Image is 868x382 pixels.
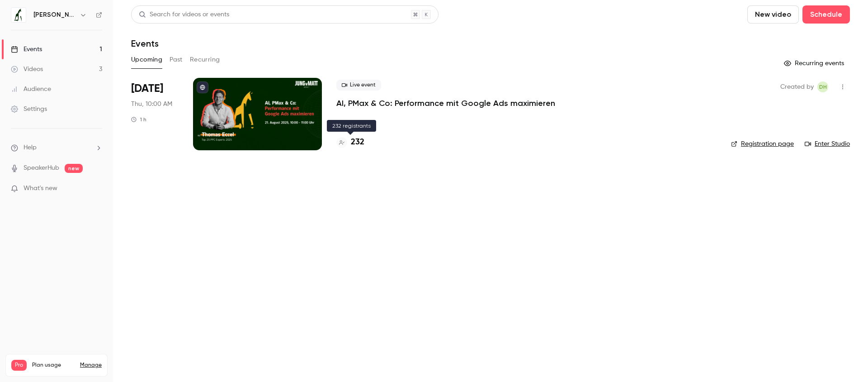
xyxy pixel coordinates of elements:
[131,116,146,123] div: 1 h
[11,85,51,94] div: Audience
[65,164,83,173] span: new
[351,136,364,148] h4: 232
[139,10,229,19] div: Search for videos or events
[24,143,37,153] span: Help
[819,81,827,92] span: DH
[731,139,794,148] a: Registration page
[190,53,220,67] button: Recurring
[24,184,57,193] span: What's new
[131,38,159,49] h1: Events
[24,163,59,173] a: SpeakerHub
[11,105,47,114] div: Settings
[817,81,828,92] span: Dominik Habermacher
[80,362,102,369] a: Manage
[11,8,26,22] img: Jung von Matt IMPACT
[33,10,76,19] h6: [PERSON_NAME] von [PERSON_NAME] IMPACT
[747,5,799,24] button: New video
[11,45,42,54] div: Events
[802,5,850,24] button: Schedule
[780,56,850,71] button: Recurring events
[336,136,364,148] a: 232
[11,143,102,153] li: help-dropdown-opener
[336,80,381,91] span: Live event
[11,360,27,371] span: Pro
[170,53,183,67] button: Past
[11,65,43,74] div: Videos
[336,98,555,109] a: AI, PMax & Co: Performance mit Google Ads maximieren
[131,100,172,109] span: Thu, 10:00 AM
[131,53,162,67] button: Upcoming
[131,78,179,150] div: Aug 21 Thu, 10:00 AM (Europe/Zurich)
[131,81,163,96] span: [DATE]
[805,139,850,148] a: Enter Studio
[780,81,814,92] span: Created by
[32,362,75,369] span: Plan usage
